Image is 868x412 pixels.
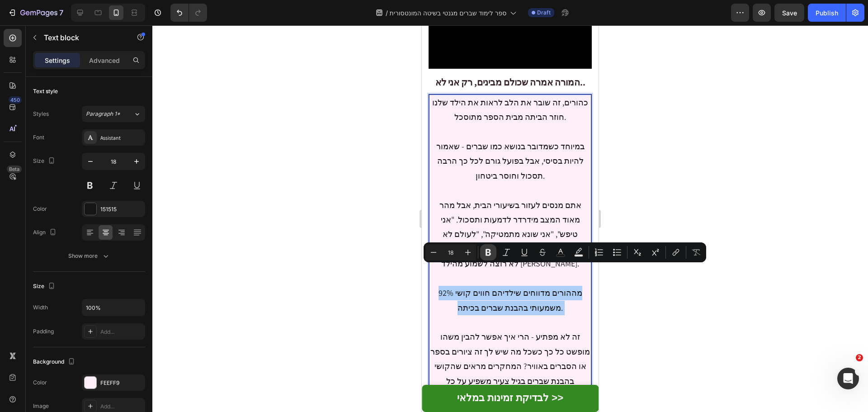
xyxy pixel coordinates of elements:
div: Add... [100,328,143,336]
p: Text block [44,32,121,43]
button: Show more [33,248,145,264]
div: Color [33,379,47,387]
span: ספר לימוד שברים מגנטי בשיטה המונטסורית [390,8,507,18]
div: Width [33,303,48,312]
button: Save [774,4,804,22]
p: 7 [59,7,63,18]
div: Size [33,280,57,293]
div: Domain: [DOMAIN_NAME] [24,24,99,31]
div: Add... [100,403,143,411]
div: Beta [7,166,22,173]
div: Color [33,205,47,213]
div: Size [33,155,57,167]
div: Font [33,133,44,142]
img: website_grey.svg [14,24,22,31]
span: Paragraph 1* [86,110,120,118]
img: tab_domain_overview_orange.svg [24,52,32,60]
div: 450 [9,96,22,104]
div: Align [33,227,58,239]
p: Settings [45,56,70,65]
div: Padding [33,327,54,336]
iframe: Design area [422,25,599,412]
iframe: Intercom live chat [837,368,859,389]
div: Background [33,356,77,368]
p: Advanced [89,56,120,65]
button: Paragraph 1* [82,106,145,122]
div: Undo/Redo [170,4,207,22]
div: Publish [816,8,838,18]
img: logo_orange.svg [14,14,22,22]
div: Styles [33,110,49,118]
div: Editor contextual toolbar [424,242,706,262]
div: v 4.0.25 [25,14,44,22]
input: Auto [82,299,145,316]
span: 2 [856,354,863,361]
div: Keywords by Traffic [100,53,152,59]
div: Domain Overview [34,53,81,59]
div: FEEFF9 [100,379,143,387]
div: Show more [68,251,110,260]
img: tab_keywords_by_traffic_grey.svg [90,52,97,60]
div: Text style [33,87,58,95]
span: Save [782,9,797,17]
div: 151515 [100,205,143,213]
span: / [386,8,388,18]
div: Image [33,402,49,410]
span: Draft [537,9,551,17]
div: Assistant [100,134,143,142]
button: 7 [4,4,67,22]
button: Publish [808,4,846,22]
